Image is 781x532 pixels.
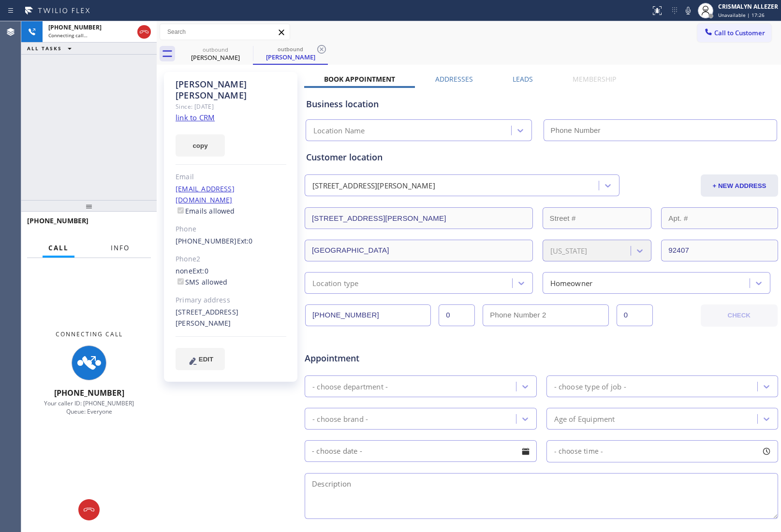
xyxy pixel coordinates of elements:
button: CHECK [701,304,778,327]
span: Ext: 0 [237,236,253,245]
div: [STREET_ADDRESS][PERSON_NAME] [312,180,435,191]
button: EDIT [176,348,225,370]
div: Location type [312,277,359,288]
span: [PHONE_NUMBER] [48,23,102,31]
div: [PERSON_NAME] [179,53,252,62]
div: outbound [179,46,252,53]
input: Apt. # [661,207,778,229]
button: Mute [681,4,695,17]
span: Call to Customer [714,29,765,37]
input: Ext. [439,304,475,326]
div: Primary address [176,295,286,306]
button: Hang up [137,25,151,39]
label: Leads [513,74,533,84]
button: Call to Customer [697,24,771,42]
div: Customer location [306,151,777,164]
label: Addresses [435,74,473,84]
span: Ext: 0 [192,266,208,275]
span: EDIT [199,356,213,363]
input: Street # [543,207,652,229]
span: Connecting call… [48,32,88,39]
input: Phone Number 2 [483,304,608,326]
input: Ext. 2 [617,304,653,326]
span: Unavailable | 17:26 [718,12,765,18]
button: Info [105,239,135,258]
div: Since: [DATE] [176,101,286,112]
div: Age of Equipment [554,413,615,424]
div: Homeowner [550,277,593,288]
button: ALL TASKS [21,43,81,54]
span: Connecting Call [56,330,123,338]
input: Address [305,207,533,229]
div: CRISMALYN ALLEZER [718,2,778,11]
span: [PHONE_NUMBER] [27,216,88,225]
div: Phone [176,224,286,235]
button: Hang up [78,499,100,520]
div: Business location [306,98,777,111]
input: Phone Number [544,119,778,141]
button: copy [176,134,225,157]
input: ZIP [661,240,778,261]
span: Appointment [305,352,461,365]
div: - choose type of job - [554,381,626,392]
div: [PERSON_NAME] [254,53,327,61]
span: ALL TASKS [27,45,62,52]
label: SMS allowed [176,277,227,287]
div: - choose brand - [312,413,368,424]
input: Phone Number [305,304,431,326]
div: Email [176,172,286,183]
label: Book Appointment [324,74,395,84]
span: Your caller ID: [PHONE_NUMBER] Queue: Everyone [44,399,134,416]
label: Emails allowed [176,206,235,216]
span: Call [48,244,69,252]
label: Membership [573,74,616,84]
button: Call [43,239,74,258]
div: - choose department - [312,381,388,392]
input: Search [160,24,290,40]
div: [PERSON_NAME] [PERSON_NAME] [176,79,286,101]
span: Info [111,244,130,252]
input: - choose date - [305,440,537,462]
a: [EMAIL_ADDRESS][DOMAIN_NAME] [176,184,235,204]
input: City [305,240,533,261]
a: link to CRM [176,113,215,122]
div: Ivan Castaneda [254,43,327,64]
div: Location Name [313,125,365,136]
div: none [176,266,286,288]
button: + NEW ADDRESS [701,174,778,197]
span: - choose time - [554,446,604,456]
input: SMS allowed [177,278,184,285]
a: [PHONE_NUMBER] [176,236,237,245]
div: outbound [254,45,327,53]
div: [STREET_ADDRESS][PERSON_NAME] [176,307,286,329]
span: [PHONE_NUMBER] [54,388,124,398]
input: Emails allowed [177,207,184,214]
div: Phone2 [176,254,286,265]
div: Ivan Castaneda [179,43,252,65]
